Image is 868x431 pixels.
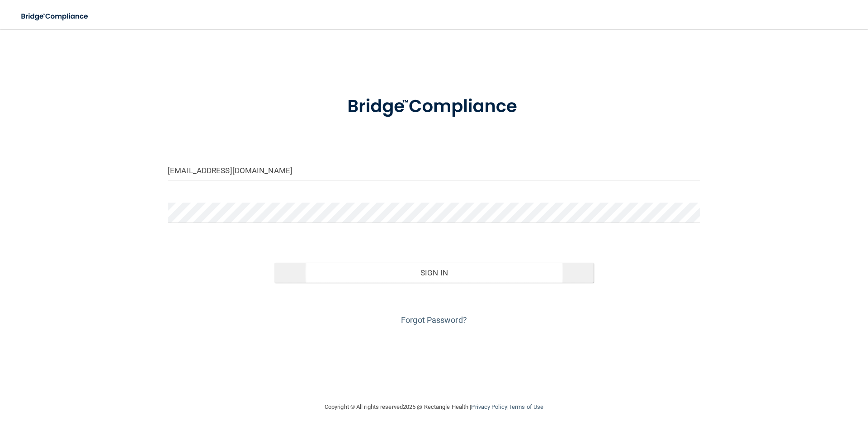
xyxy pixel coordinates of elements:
[329,83,539,130] img: bridge_compliance_login_screen.278c3ca4.svg
[269,393,599,422] div: Copyright © All rights reserved 2025 @ Rectangle Health | |
[401,315,467,325] a: Forgot Password?
[471,403,507,410] a: Privacy Policy
[509,403,543,410] a: Terms of Use
[274,263,594,283] button: Sign In
[14,7,97,26] img: bridge_compliance_login_screen.278c3ca4.svg
[168,160,700,180] input: Email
